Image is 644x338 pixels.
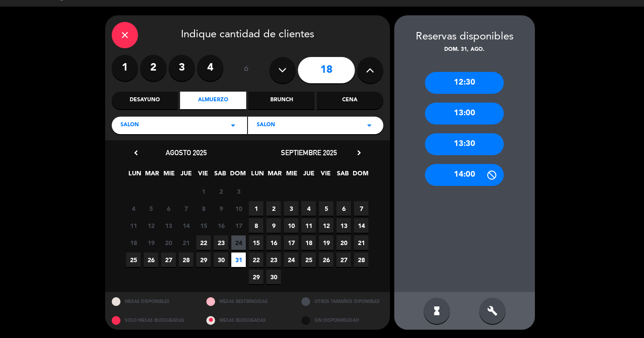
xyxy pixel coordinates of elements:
[249,218,263,233] span: 8
[214,184,228,199] span: 2
[214,235,228,250] span: 23
[249,270,263,284] span: 29
[284,253,298,267] span: 24
[336,201,351,216] span: 6
[354,235,368,250] span: 21
[336,253,351,267] span: 27
[213,168,227,183] span: SAB
[257,121,275,130] span: SALON
[127,168,142,183] span: LUN
[126,235,141,250] span: 18
[200,311,295,330] div: MESAS BLOQUEADAS
[284,235,298,250] span: 17
[231,201,246,216] span: 10
[248,92,315,109] div: Brunch
[425,133,504,155] div: 13:30
[266,235,281,250] span: 16
[161,218,176,233] span: 13
[144,253,158,267] span: 26
[166,148,207,157] span: agosto 2025
[214,218,228,233] span: 16
[196,168,210,183] span: VIE
[425,103,504,125] div: 13:00
[284,201,298,216] span: 3
[266,270,281,284] span: 30
[301,168,316,183] span: JUE
[250,168,265,183] span: LUN
[354,253,368,267] span: 28
[197,55,223,81] label: 4
[487,306,498,316] i: build
[336,218,351,233] span: 13
[425,72,504,94] div: 12:30
[120,121,139,130] span: SALON
[249,253,263,267] span: 22
[394,28,535,46] div: Reservas disponibles
[319,218,333,233] span: 12
[295,292,390,311] div: OTROS TAMAÑOS DIPONIBLES
[161,253,176,267] span: 27
[126,253,141,267] span: 25
[169,55,195,81] label: 3
[231,184,246,199] span: 3
[319,201,333,216] span: 5
[354,201,368,216] span: 7
[301,235,316,250] span: 18
[364,120,375,131] i: arrow_drop_down
[131,148,141,157] i: chevron_left
[301,218,316,233] span: 11
[196,218,211,233] span: 15
[317,92,383,109] div: Cena
[284,168,299,183] span: MIE
[231,253,246,267] span: 31
[179,218,193,233] span: 14
[353,168,367,183] span: DOM
[144,218,158,233] span: 12
[228,120,238,131] i: arrow_drop_down
[319,253,333,267] span: 26
[284,218,298,233] span: 10
[394,46,535,54] div: dom. 31, ago.
[144,235,158,250] span: 19
[267,168,282,183] span: MAR
[266,218,281,233] span: 9
[180,92,246,109] div: Almuerzo
[126,218,141,233] span: 11
[295,311,390,330] div: SIN DISPONIBILIDAD
[301,253,316,267] span: 25
[281,148,337,157] span: septiembre 2025
[112,55,138,81] label: 1
[105,292,200,311] div: MESAS DISPONIBLES
[432,306,442,316] i: hourglass_full
[145,168,159,183] span: MAR
[249,235,263,250] span: 15
[196,235,211,250] span: 22
[318,168,333,183] span: VIE
[120,30,130,40] i: close
[161,201,176,216] span: 6
[196,184,211,199] span: 1
[196,253,211,267] span: 29
[336,168,350,183] span: SAB
[232,55,261,85] div: ó
[266,201,281,216] span: 2
[200,292,295,311] div: MESAS RESTRINGIDAS
[336,235,351,250] span: 20
[214,253,228,267] span: 30
[162,168,176,183] span: MIE
[231,235,246,250] span: 24
[196,201,211,216] span: 8
[319,235,333,250] span: 19
[144,201,158,216] span: 5
[301,201,316,216] span: 4
[126,201,141,216] span: 4
[161,235,176,250] span: 20
[140,55,166,81] label: 2
[179,235,193,250] span: 21
[231,218,246,233] span: 17
[112,22,383,48] div: Indique cantidad de clientes
[214,201,228,216] span: 9
[230,168,244,183] span: DOM
[425,164,504,186] div: 14:00
[179,201,193,216] span: 7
